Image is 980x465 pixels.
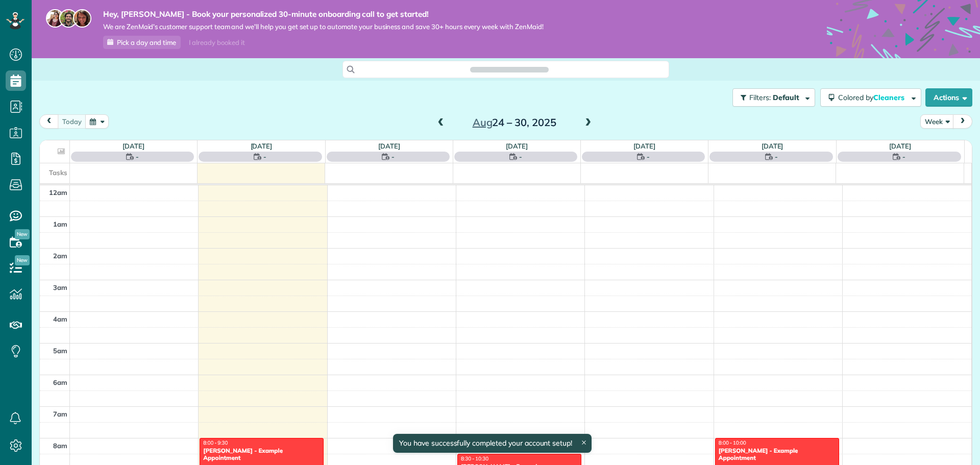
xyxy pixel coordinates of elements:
[820,88,921,107] button: Colored byCleaners
[183,36,251,49] div: I already booked it
[378,142,400,150] a: [DATE]
[39,114,59,128] button: prev
[451,117,578,128] h2: 24 – 30, 2025
[117,38,176,46] span: Pick a day and time
[633,142,655,150] a: [DATE]
[53,220,67,228] span: 1am
[103,22,544,31] span: We are ZenMaid’s customer support team and we’ll help you get set up to automate your business an...
[762,142,783,150] a: [DATE]
[73,9,91,28] img: michelle-19f622bdf1676172e81f8f8fba1fb50e276960ebfe0243fe18214015130c80e4.jpg
[775,152,778,162] span: -
[53,252,67,260] span: 2am
[920,114,954,128] button: Week
[49,168,67,177] span: Tasks
[873,93,906,102] span: Cleaners
[773,93,800,102] span: Default
[53,410,67,418] span: 7am
[732,88,815,107] button: Filters: Default
[749,93,771,102] span: Filters:
[49,188,67,197] span: 12am
[925,88,972,107] button: Actions
[902,152,905,162] span: -
[203,447,321,462] div: [PERSON_NAME] - Example Appointment
[15,229,30,239] span: New
[53,347,67,355] span: 5am
[506,142,528,150] a: [DATE]
[519,152,522,162] span: -
[480,64,538,75] span: Search ZenMaid…
[718,447,836,462] div: [PERSON_NAME] - Example Appointment
[953,114,972,128] button: next
[647,152,650,162] span: -
[473,116,493,129] span: Aug
[461,455,488,462] span: 8:30 - 10:30
[263,152,266,162] span: -
[122,142,144,150] a: [DATE]
[58,114,86,128] button: today
[251,142,273,150] a: [DATE]
[103,36,181,49] a: Pick a day and time
[103,9,544,19] strong: Hey, [PERSON_NAME] - Book your personalized 30-minute onboarding call to get started!
[393,434,592,453] div: You have successfully completed your account setup!
[53,315,67,323] span: 4am
[727,88,815,107] a: Filters: Default
[53,442,67,450] span: 8am
[719,439,746,446] span: 8:00 - 10:00
[838,93,908,102] span: Colored by
[53,283,67,291] span: 3am
[889,142,911,150] a: [DATE]
[15,255,30,265] span: New
[59,9,78,28] img: jorge-587dff0eeaa6aab1f244e6dc62b8924c3b6ad411094392a53c71c6c4a576187d.jpg
[46,9,64,28] img: maria-72a9807cf96188c08ef61303f053569d2e2a8a1cde33d635c8a3ac13582a053d.jpg
[203,439,228,446] span: 8:00 - 9:30
[53,378,67,386] span: 6am
[136,152,139,162] span: -
[391,152,395,162] span: -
